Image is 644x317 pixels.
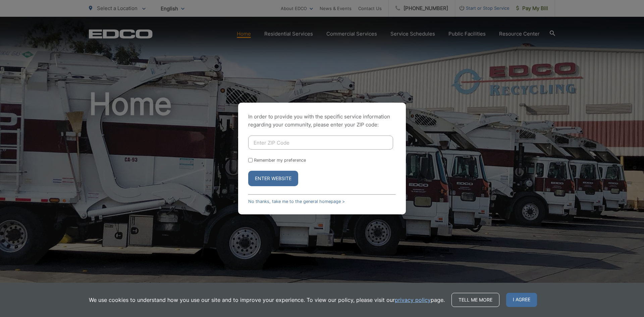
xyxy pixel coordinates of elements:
[395,296,431,304] a: privacy policy
[89,296,445,304] p: We use cookies to understand how you use our site and to improve your experience. To view our pol...
[248,113,396,129] p: In order to provide you with the specific service information regarding your community, please en...
[248,136,393,150] input: Enter ZIP Code
[248,199,345,204] a: No thanks, take me to the general homepage >
[254,158,306,163] label: Remember my preference
[248,171,298,186] button: Enter Website
[451,293,499,307] a: Tell me more
[506,293,537,307] span: I agree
